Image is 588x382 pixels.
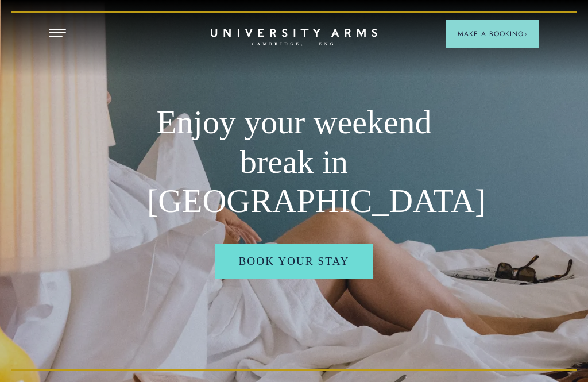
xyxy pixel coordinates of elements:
[147,103,441,222] h1: Enjoy your weekend break in [GEOGRAPHIC_DATA]
[458,29,528,39] span: Make a Booking
[49,29,66,38] button: Open Menu
[446,20,539,48] button: Make a BookingArrow icon
[211,29,377,47] a: Home
[215,244,374,279] a: Book your stay
[524,32,528,36] img: Arrow icon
